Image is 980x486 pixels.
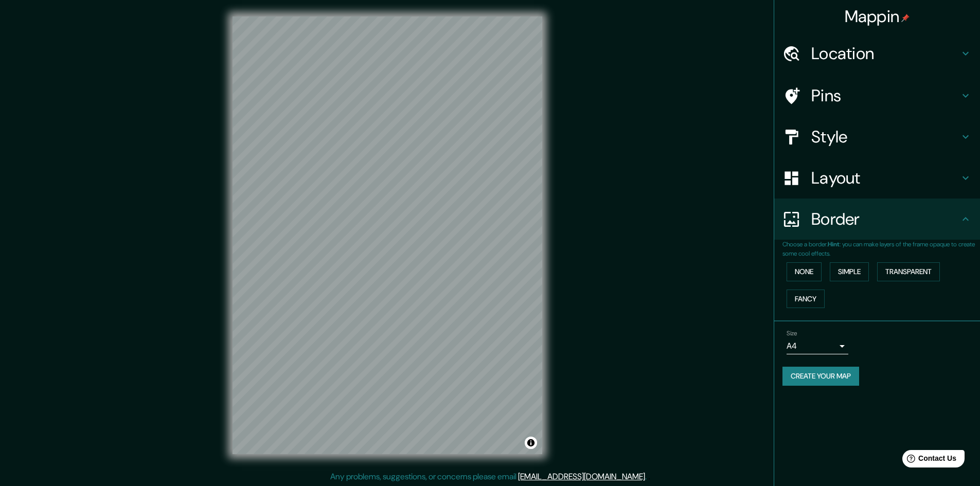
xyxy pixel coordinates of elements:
div: Pins [774,75,980,116]
p: Any problems, suggestions, or concerns please email . [330,471,647,483]
div: . [648,471,650,483]
iframe: Help widget launcher [888,446,969,475]
button: Fancy [787,290,825,309]
div: Border [774,199,980,240]
canvas: Map [233,16,542,454]
h4: Pins [811,85,959,106]
label: Size [787,329,797,338]
h4: Layout [811,168,959,188]
div: . [647,471,648,483]
button: Toggle attribution [525,437,537,449]
h4: Location [811,43,959,64]
div: Location [774,33,980,74]
b: Hint [828,240,840,248]
div: Layout [774,157,980,199]
h4: Mappin [845,6,910,27]
a: [EMAIL_ADDRESS][DOMAIN_NAME] [518,471,645,482]
button: Simple [830,262,869,281]
h4: Style [811,127,959,147]
div: A4 [787,338,848,354]
div: Style [774,116,980,157]
button: None [787,262,822,281]
button: Create your map [782,367,859,386]
button: Transparent [877,262,940,281]
h4: Border [811,209,959,229]
p: Choose a border. : you can make layers of the frame opaque to create some cool effects. [782,240,980,258]
img: pin-icon.png [901,14,910,22]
